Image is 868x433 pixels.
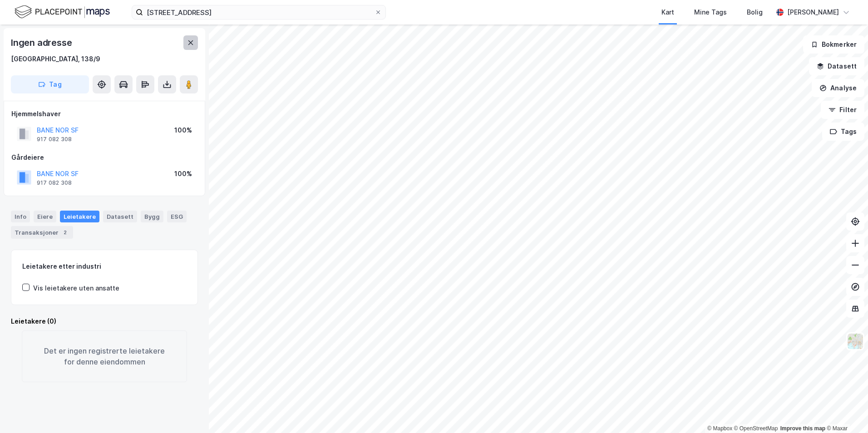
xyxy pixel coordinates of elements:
div: Det er ingen registrerte leietakere for denne eiendommen [22,330,187,382]
div: Ingen adresse [11,35,74,50]
button: Analyse [812,79,864,97]
div: 100% [174,125,192,136]
div: Mine Tags [694,7,727,18]
div: ESG [167,211,187,222]
input: Søk på adresse, matrikkel, gårdeiere, leietakere eller personer [143,5,375,19]
div: Info [11,211,30,222]
div: Transaksjoner [11,226,73,239]
div: 100% [174,168,192,179]
div: Leietakere [60,211,99,222]
iframe: Chat Widget [823,389,868,433]
div: Gårdeiere [11,152,197,163]
button: Tags [822,123,864,141]
button: Datasett [809,57,864,75]
div: Leietakere (0) [11,316,198,327]
div: [GEOGRAPHIC_DATA], 138/9 [11,54,100,64]
img: logo.f888ab2527a4732fd821a326f86c7f29.svg [15,4,110,20]
a: Improve this map [780,425,825,432]
div: 917 082 308 [37,179,72,187]
a: Mapbox [707,425,732,432]
button: Bokmerker [803,35,864,54]
div: 2 [60,228,69,237]
button: Filter [821,101,864,119]
div: Datasett [103,211,137,222]
div: Bolig [747,7,763,18]
div: Kart [661,7,674,18]
div: Leietakere etter industri [22,261,187,272]
button: Tag [11,75,89,93]
div: [PERSON_NAME] [787,7,839,18]
a: OpenStreetMap [734,425,778,432]
div: Vis leietakere uten ansatte [33,283,119,294]
img: Z [847,333,864,350]
div: Hjemmelshaver [11,108,197,119]
div: Bygg [141,211,163,222]
div: 917 082 308 [37,136,72,143]
div: Eiere [34,211,56,222]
